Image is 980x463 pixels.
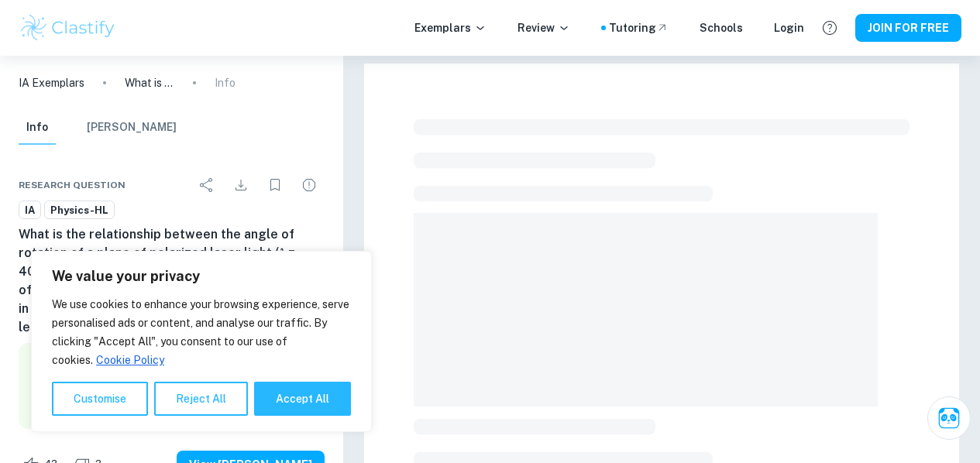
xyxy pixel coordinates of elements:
span: Physics-HL [45,203,114,218]
span: IA [19,203,40,218]
p: Info [215,74,236,91]
div: We value your privacy [31,251,372,432]
p: We use cookies to enhance your browsing experience, serve personalised ads or content, and analys... [52,295,351,369]
button: Ask Clai [927,396,971,440]
h6: What is the relationship between the angle of rotation of a plane of polarized laser light (𝜆 = 4... [19,225,325,337]
span: Research question [19,178,126,192]
p: Review [518,19,570,36]
div: Share [191,170,222,201]
a: Login [774,19,804,36]
p: Exemplars [414,19,487,36]
div: Download [225,170,256,201]
p: We value your privacy [52,267,351,286]
a: Schools [700,19,743,36]
a: Cookie Policy [95,353,165,367]
a: Tutoring [609,19,669,36]
button: Customise [52,382,148,416]
a: Physics-HL [44,201,115,220]
button: JOIN FOR FREE [855,14,961,42]
button: [PERSON_NAME] [87,111,177,145]
a: IA Exemplars [19,74,84,91]
p: What is the relationship between the angle of rotation of a plane of polarized laser light (𝜆 = 4... [125,74,174,91]
a: IA [19,201,41,220]
button: Accept All [254,382,351,416]
button: Info [19,111,56,145]
div: Report issue [294,170,325,201]
img: Clastify logo [19,12,117,43]
button: Help and Feedback [817,15,843,41]
button: Reject All [154,382,248,416]
div: Bookmark [260,170,291,201]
